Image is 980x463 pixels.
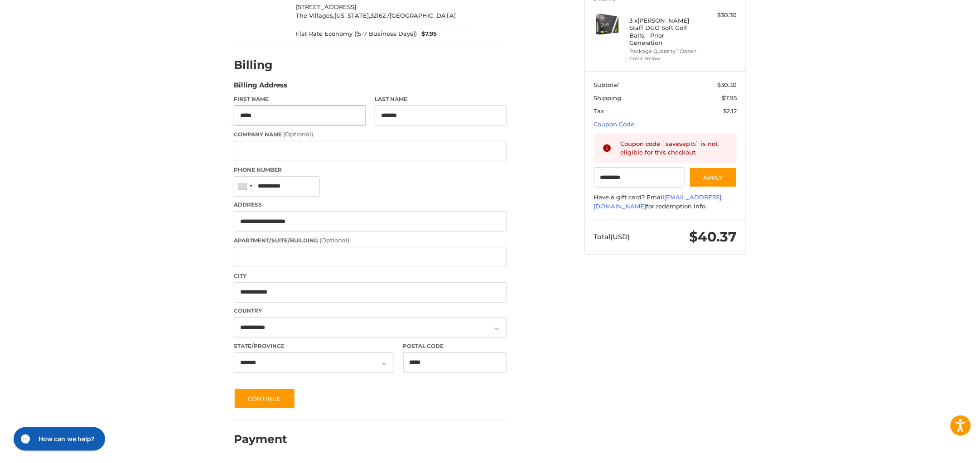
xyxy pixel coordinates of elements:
label: Company Name [234,130,507,139]
label: Phone Number [234,166,507,174]
legend: Billing Address [234,80,287,95]
label: City [234,272,507,280]
div: $30.30 [701,11,737,20]
label: Country [234,307,507,315]
li: Package Quantity 1 Dozen [630,48,699,55]
span: Total (USD) [594,232,630,241]
input: Gift Certificate or Coupon Code [594,167,685,188]
label: Postal Code [403,342,507,350]
small: (Optional) [319,236,349,244]
span: $7.95 [722,94,737,101]
span: $2.12 [724,107,737,115]
button: Continue [234,388,295,409]
div: Have a gift card? Email for redemption info. [594,193,737,211]
h2: Payment [234,432,287,446]
span: [US_STATE], [335,12,371,19]
span: $30.30 [718,81,737,88]
label: State/Province [234,342,394,350]
h2: Billing [234,58,287,72]
span: Flat Rate Economy ((5-7 Business Days)) [296,29,417,39]
h4: 3 x [PERSON_NAME] Staff DUO Soft Golf Balls - Prior Generation [630,17,699,46]
small: (Optional) [283,130,313,138]
span: $7.95 [417,29,437,39]
label: Address [234,201,507,209]
span: Subtotal [594,81,619,88]
span: [GEOGRAPHIC_DATA] [390,12,456,19]
span: Tax [594,107,604,115]
label: Apartment/Suite/Building [234,236,507,245]
label: Last Name [375,95,507,103]
span: [STREET_ADDRESS] [296,3,357,10]
a: Coupon Code [594,121,635,128]
span: 32162 / [371,12,390,19]
div: Coupon code `savesep15` is not eligible for this checkout [621,140,729,157]
label: First Name [234,95,366,103]
li: Color Yellow [630,55,699,63]
a: [EMAIL_ADDRESS][DOMAIN_NAME] [594,193,722,210]
button: Apply [689,167,737,188]
span: The Villages, [296,12,335,19]
iframe: Gorgias live chat messenger [9,424,107,454]
span: $40.37 [690,228,737,245]
span: Shipping [594,94,622,101]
